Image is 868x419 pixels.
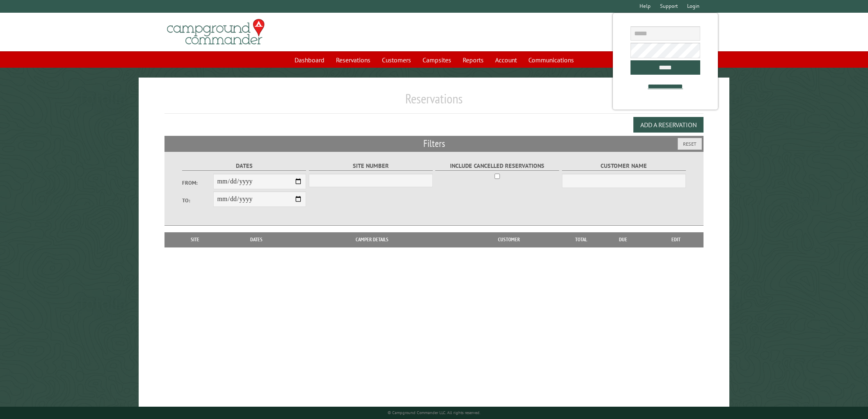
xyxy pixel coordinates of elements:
[291,232,453,247] th: Camper Details
[377,52,416,68] a: Customers
[164,16,267,48] img: Campground Commander
[490,52,522,68] a: Account
[678,138,702,150] button: Reset
[290,52,329,68] a: Dashboard
[182,197,213,204] label: To:
[523,52,579,68] a: Communications
[182,179,213,187] label: From:
[565,232,598,247] th: Total
[169,232,222,247] th: Site
[649,232,703,247] th: Edit
[435,161,559,171] label: Include Cancelled Reservations
[388,410,480,415] small: © Campground Commander LLC. All rights reserved.
[222,232,291,247] th: Dates
[598,232,649,247] th: Due
[164,91,703,113] h1: Reservations
[164,136,703,151] h2: Filters
[418,52,456,68] a: Campsites
[182,161,306,171] label: Dates
[331,52,375,68] a: Reservations
[633,117,704,133] button: Add a Reservation
[453,232,565,247] th: Customer
[458,52,489,68] a: Reports
[562,161,686,171] label: Customer Name
[309,161,433,171] label: Site Number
